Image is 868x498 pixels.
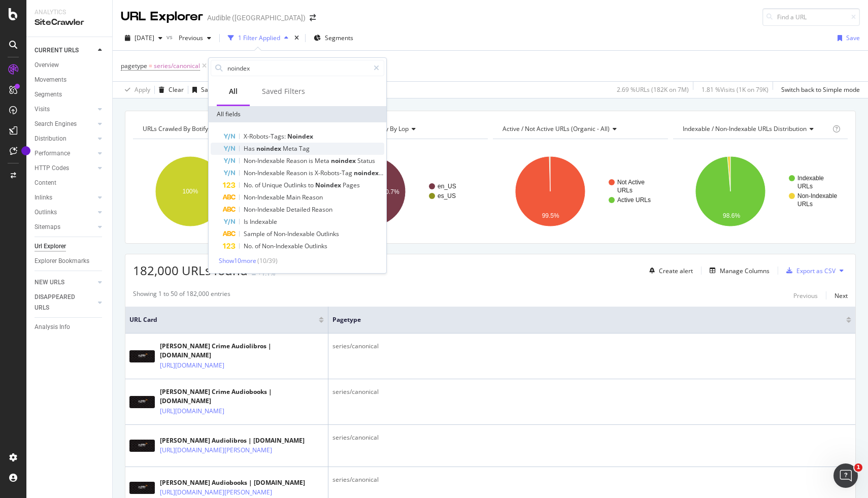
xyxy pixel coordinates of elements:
[244,193,286,202] span: Non-Indexable
[160,478,316,487] div: [PERSON_NAME] Audiobooks | [DOMAIN_NAME]
[299,144,310,153] span: Tag
[284,181,308,189] span: Outlinks
[175,30,215,46] button: Previous
[286,193,302,202] span: Main
[287,132,313,141] span: Noindex
[310,14,316,21] div: arrow-right-arrow-left
[244,144,256,153] span: Has
[35,104,50,115] div: Visits
[438,192,456,200] text: es_US
[332,433,851,442] div: series/canonical
[833,463,858,488] iframe: Intercom live chat
[35,163,69,174] div: HTTP Codes
[169,85,184,94] div: Clear
[244,217,250,226] span: Is
[35,241,66,252] div: Url Explorer
[35,277,64,288] div: NEW URLS
[262,181,284,189] span: Unique
[796,267,836,275] div: Export as CSV
[35,222,60,233] div: Sitemaps
[160,342,324,360] div: [PERSON_NAME] Crime Audiolibros | [DOMAIN_NAME]
[617,179,645,186] text: Not Active
[133,262,248,279] span: 182,000 URLs found
[286,156,309,165] span: Reason
[121,61,147,70] span: pagetype
[209,106,386,122] div: All fields
[35,45,79,56] div: CURRENT URLS
[332,475,851,484] div: series/canonical
[229,86,238,96] div: All
[292,33,301,43] div: times
[35,178,56,188] div: Content
[283,144,299,153] span: Meta
[309,169,315,177] span: is
[325,34,353,42] span: Segments
[35,207,95,218] a: Outlinks
[35,292,86,313] div: DISAPPEARED URLS
[133,147,308,236] div: A chart.
[135,34,154,42] span: 2025 Sep. 12th
[135,85,150,94] div: Apply
[382,188,399,195] text: 50.7%
[183,188,198,195] text: 100%
[323,124,409,133] span: URLs Crawled By Botify By lop
[35,163,95,174] a: HTTP Codes
[35,222,95,233] a: Sitemaps
[35,148,95,159] a: Performance
[129,350,155,362] img: main image
[343,181,360,189] span: Pages
[659,267,693,275] div: Create alert
[35,134,66,144] div: Distribution
[854,463,862,472] span: 1
[35,256,105,267] a: Explorer Bookmarks
[493,147,668,236] svg: A chart.
[683,124,807,133] span: Indexable / Non-Indexable URLs distribution
[262,242,305,250] span: Non-Indexable
[35,192,95,203] a: Inlinks
[793,289,818,302] button: Previous
[129,315,316,324] span: URL Card
[21,146,30,155] div: Tooltip anchor
[166,32,175,41] span: vs
[312,205,332,214] span: Reason
[133,289,230,302] div: Showing 1 to 50 of 182,000 entries
[617,85,689,94] div: 2.69 % URLs ( 182K on 7M )
[266,229,274,238] span: of
[286,205,312,214] span: Detailed
[238,34,280,42] div: 1 Filter Applied
[244,242,255,250] span: No.
[542,212,559,219] text: 99.5%
[310,30,357,46] button: Segments
[846,34,860,42] div: Save
[35,17,104,28] div: SiteCrawler
[834,289,848,302] button: Next
[255,242,262,250] span: of
[782,262,836,279] button: Export as CSV
[244,156,286,165] span: Non-Indexable
[720,267,770,275] div: Manage Columns
[262,86,305,96] div: Saved Filters
[315,181,343,189] span: Noindex
[201,85,215,94] div: Save
[797,192,837,200] text: Non-Indexable
[244,181,255,189] span: No.
[834,291,848,300] div: Next
[35,75,105,85] a: Movements
[35,292,95,313] a: DISAPPEARED URLS
[129,482,155,494] img: main image
[244,205,286,214] span: Non-Indexable
[833,30,860,46] button: Save
[500,121,659,137] h4: Active / Not Active URLs
[143,124,245,133] span: URLs Crawled By Botify By pagetype
[141,121,299,137] h4: URLs Crawled By Botify By pagetype
[256,144,283,153] span: noindex
[723,212,740,219] text: 98.6%
[503,124,610,133] span: Active / Not Active URLs (organic - all)
[673,147,848,236] svg: A chart.
[160,436,316,445] div: [PERSON_NAME] Audiolibros | [DOMAIN_NAME]
[645,262,693,279] button: Create alert
[35,241,105,252] a: Url Explorer
[438,183,456,190] text: en_US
